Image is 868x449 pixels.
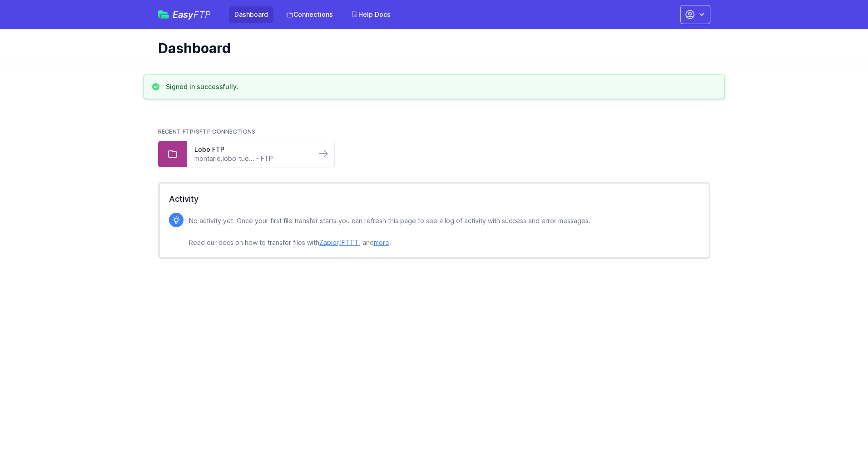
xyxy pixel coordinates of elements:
[166,82,238,91] h3: Signed in successfully.
[158,10,211,19] a: EasyFTP
[281,6,338,23] a: Connections
[229,6,273,23] a: Dashboard
[189,215,590,248] p: No activity yet. Once your first file transfer starts you can refresh this page to see a log of a...
[374,239,389,246] a: more
[158,128,710,135] h2: Recent FTP/SFTP Connections
[193,9,211,20] span: FTP
[346,6,396,23] a: Help Docs
[173,10,211,19] span: Easy
[194,145,309,154] a: Lobo FTP
[158,10,169,19] img: easyftp_logo.png
[169,193,699,205] h2: Activity
[194,154,309,163] a: montario.lobo-tue... - FTP
[319,239,338,246] a: Zapier
[158,40,703,56] h1: Dashboard
[340,239,359,246] a: IFTTT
